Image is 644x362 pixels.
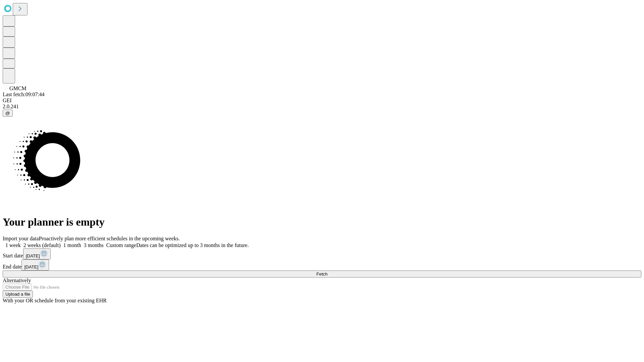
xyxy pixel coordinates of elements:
[24,264,38,269] span: [DATE]
[23,248,51,259] button: [DATE]
[63,242,81,248] span: 1 month
[3,270,641,278] button: Fetch
[316,271,327,277] span: Fetch
[26,253,40,258] span: [DATE]
[3,278,31,283] span: Alternatively
[136,242,249,248] span: Dates can be optimized up to 3 months in the future.
[3,298,107,303] span: With your OR schedule from your existing EHR
[5,242,21,248] span: 1 week
[3,104,641,110] div: 2.0.241
[21,259,49,270] button: [DATE]
[3,92,45,97] span: Last fetch: 09:07:44
[3,98,641,104] div: GEI
[84,242,104,248] span: 3 months
[9,85,26,91] span: GMCM
[23,242,61,248] span: 2 weeks (default)
[3,291,33,298] button: Upload a file
[3,236,39,241] span: Import your data
[5,111,10,116] span: @
[106,242,136,248] span: Custom range
[39,236,180,241] span: Proactively plan more efficient schedules in the upcoming weeks.
[3,216,641,228] h1: Your planner is empty
[3,248,641,259] div: Start date
[3,110,13,117] button: @
[3,259,641,270] div: End date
